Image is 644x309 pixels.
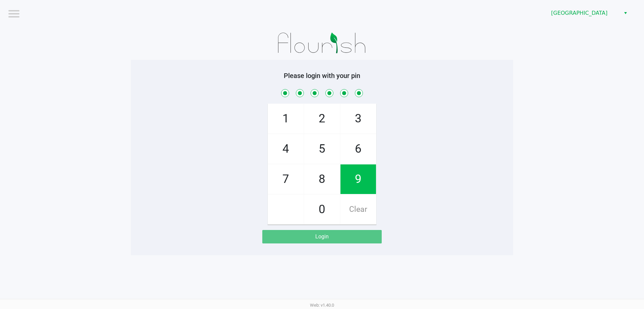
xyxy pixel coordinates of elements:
span: 7 [268,164,304,194]
h5: Please login with your pin [136,72,508,80]
span: 8 [304,164,340,194]
span: Clear [340,195,376,224]
button: Select [621,7,630,19]
span: [GEOGRAPHIC_DATA] [551,9,616,17]
span: 9 [340,164,376,194]
span: 4 [268,134,304,164]
span: 2 [304,104,340,133]
span: 0 [304,195,340,224]
span: 6 [340,134,376,164]
span: 3 [340,104,376,133]
span: 1 [268,104,304,133]
span: Web: v1.40.0 [310,303,334,308]
span: 5 [304,134,340,164]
